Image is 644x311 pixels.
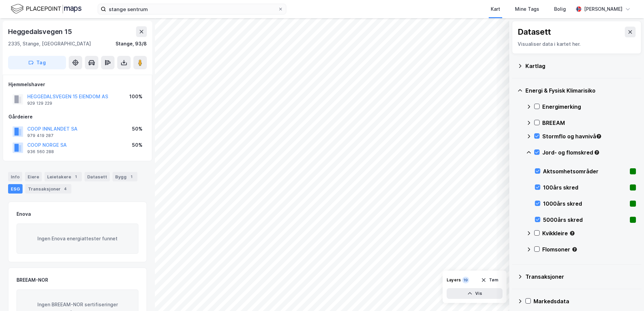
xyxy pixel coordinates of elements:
img: logo.f888ab2527a4732fd821a326f86c7f29.svg [11,3,82,15]
div: Markedsdata [534,297,636,305]
div: Jord- og flomskred [542,148,636,157]
div: Transaksjoner [525,273,636,281]
div: Tooltip anchor [572,246,578,252]
div: 4 [62,185,69,192]
div: BREEAM-NOR [17,276,48,284]
div: 50% [132,125,142,133]
div: Aktsomhetsområder [543,167,627,175]
div: Tooltip anchor [596,133,602,139]
div: 19 [462,277,469,283]
div: Gårdeiere [8,113,147,121]
div: 936 560 288 [27,149,54,154]
div: Bolig [554,5,566,13]
div: Stange, 93/8 [116,40,147,48]
input: Søk på adresse, matrikkel, gårdeiere, leietakere eller personer [106,4,278,14]
div: Leietakere [44,172,82,181]
div: Tooltip anchor [569,230,575,236]
iframe: Chat Widget [610,279,644,311]
div: Datasett [85,172,110,181]
div: ESG [8,184,23,194]
div: Info [8,172,22,181]
div: Kvikkleire [542,229,636,237]
div: Kart [491,5,500,13]
div: 929 129 229 [27,101,52,106]
div: Mine Tags [515,5,539,13]
button: Tøm [477,275,503,285]
div: [PERSON_NAME] [584,5,622,13]
div: 50% [132,141,142,149]
div: 1 [72,173,79,180]
div: Visualiser data i kartet her. [518,40,636,48]
div: BREEAM [542,119,636,127]
div: 5000års skred [543,216,627,224]
div: Energimerking [542,103,636,111]
div: 100års skred [543,183,627,192]
div: Energi & Fysisk Klimarisiko [525,87,636,95]
div: 100% [129,93,142,101]
div: Hjemmelshaver [8,80,147,89]
div: Bygg [112,172,137,181]
div: Transaksjoner [25,184,71,194]
div: Flomsoner [542,245,636,253]
div: Kontrollprogram for chat [610,279,644,311]
div: Enova [17,210,31,218]
div: Eiere [25,172,42,181]
button: Tag [8,56,66,69]
div: Datasett [518,27,551,37]
div: Kartlag [525,62,636,70]
div: 2335, Stange, [GEOGRAPHIC_DATA] [8,40,91,48]
button: Vis [447,288,503,299]
div: Tooltip anchor [594,149,600,155]
div: Ingen Enova energiattester funnet [17,223,138,254]
div: Stormflo og havnivå [542,132,636,140]
div: 1000års skred [543,200,627,208]
div: 1 [128,173,135,180]
div: Heggedalsvegen 15 [8,26,73,37]
div: 979 419 287 [27,133,54,138]
div: Layers [447,277,461,283]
